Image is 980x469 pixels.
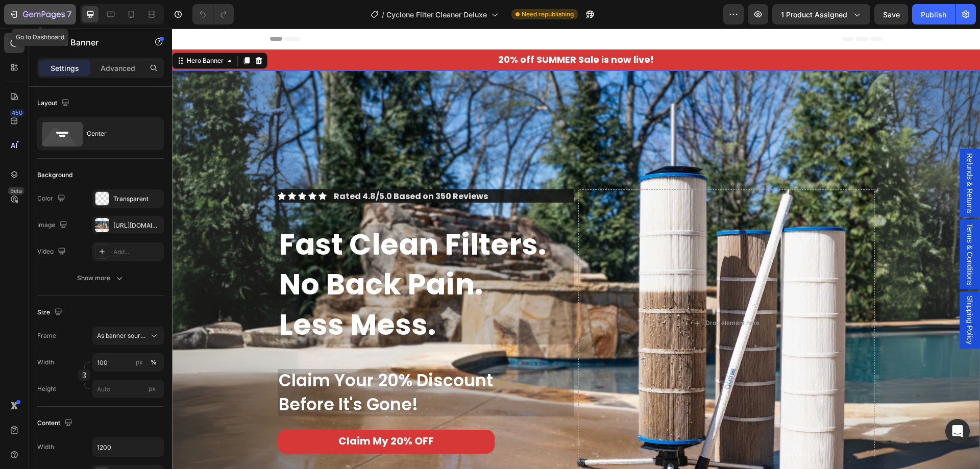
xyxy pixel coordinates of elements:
button: % [133,356,145,368]
p: Rated 4.8/5.0 Based on 350 Reviews [162,163,316,174]
div: [URL][DOMAIN_NAME] [113,221,161,230]
button: Save [874,4,908,24]
label: Frame [37,331,56,340]
div: Size [37,306,64,319]
h2: No Back Pain. [106,236,402,276]
div: Video [37,245,68,259]
div: Show more [77,273,125,283]
input: Auto [93,438,163,456]
div: Publish [921,9,946,20]
div: Drop element here [533,290,587,299]
div: Content [37,416,75,430]
button: 1 product assigned [772,4,870,24]
button: Show more [37,269,164,287]
span: Claim My 20% OFF [166,405,262,419]
div: Hero Banner [13,28,54,37]
span: Terms & Conditions [793,195,803,257]
div: Center [87,122,149,145]
label: Height [37,384,56,393]
p: 7 [67,8,71,20]
div: Open Intercom Messenger [945,419,970,443]
a: Claim My 20% OFF [106,401,323,425]
span: Save [883,10,900,19]
h2: Less Mess. [106,276,402,316]
div: Beta [8,187,24,195]
span: Cyclone Filter Cleaner Deluxe [386,9,487,20]
span: Need republishing [522,10,574,19]
button: px [148,356,160,368]
p: Claim Your 20% Discount [107,341,401,363]
p: Hero Banner [50,36,136,48]
p: Advanced [101,63,135,73]
iframe: Design area [172,29,980,469]
strong: 20% off SUMMER Sale is now live! [326,24,482,37]
div: Width [37,442,54,452]
span: / [382,9,384,20]
div: Background [37,170,72,180]
span: px [149,385,156,392]
button: 7 [4,4,76,24]
div: Image [37,218,69,232]
div: % [151,358,157,367]
div: px [136,358,143,367]
button: Publish [912,4,955,24]
div: Transparent [113,194,161,204]
label: Width [37,358,54,367]
input: px% [92,353,164,372]
span: As banner source [97,331,147,340]
div: 450 [10,109,24,117]
p: Settings [51,63,79,73]
div: Color [37,192,67,206]
p: Before It's Gone! [107,365,401,387]
span: Refunds & Returns [793,125,803,185]
span: Shipping Policy [793,267,803,316]
span: 1 product assigned [781,9,847,20]
button: As banner source [92,327,164,345]
input: px [92,380,164,398]
div: Layout [37,96,71,110]
div: Undo/Redo [192,4,234,24]
div: Add... [113,248,161,257]
h2: Fast Clean Filters. [106,196,402,236]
